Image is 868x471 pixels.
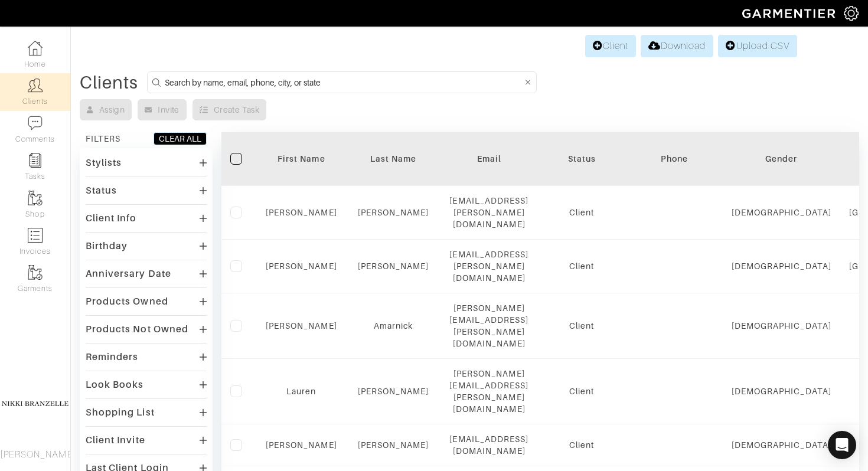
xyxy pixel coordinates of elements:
[828,431,856,459] div: Open Intercom Messenger
[732,207,831,218] div: [DEMOGRAPHIC_DATA]
[86,185,117,197] div: Status
[718,35,797,57] a: Upload CSV
[641,35,713,57] a: Download
[732,439,831,451] div: [DEMOGRAPHIC_DATA]
[736,3,844,24] img: garmentier-logo-header-white-b43fb05a5012e4ada735d5af1a66efaba907eab6374d6393d1fbf88cb4ef424d.png
[28,116,43,130] img: comment-icon-a0a6a9ef722e966f86d9cbdc48e553b5cf19dbc54f86b18d962a5391bc8f6eb6.png
[266,153,337,165] div: First Name
[266,440,337,450] a: [PERSON_NAME]
[358,261,429,271] a: [PERSON_NAME]
[286,387,316,396] a: Lauren
[732,320,831,332] div: [DEMOGRAPHIC_DATA]
[28,228,43,243] img: orders-icon-0abe47150d42831381b5fb84f609e132dff9fe21cb692f30cb5eec754e2cba89.png
[86,407,155,418] div: Shopping List
[86,133,120,145] div: FILTERS
[28,265,43,280] img: garments-icon-b7da505a4dc4fd61783c78ac3ca0ef83fa9d6f193b1c9dc38574b1d14d53ca28.png
[80,77,138,89] div: Clients
[86,434,145,446] div: Client Invite
[546,320,617,332] div: Client
[266,321,337,331] a: [PERSON_NAME]
[86,323,188,335] div: Products Not Owned
[449,195,528,230] div: [EMAIL_ADDRESS][PERSON_NAME][DOMAIN_NAME]
[844,6,859,21] img: gear-icon-white-bd11855cb880d31180b6d7d6211b90ccbf57a29d726f0c71d8c61bd08dd39cc2.png
[28,41,43,55] img: dashboard-icon-dbcd8f5a0b271acd01030246c82b418ddd0df26cd7fceb0bd07c9910d44c42f6.png
[86,351,138,363] div: Reminders
[86,157,122,169] div: Stylists
[28,153,43,168] img: reminder-icon-8004d30b9f0a5d33ae49ab947aed9ed385cf756f9e5892f1edd6e32f2345188e.png
[546,385,617,397] div: Client
[449,302,528,349] div: [PERSON_NAME][EMAIL_ADDRESS][PERSON_NAME][DOMAIN_NAME]
[28,78,43,93] img: clients-icon-6bae9207a08558b7cb47a8932f037763ab4055f8c8b6bfacd5dc20c3e0201464.png
[257,132,346,186] th: Toggle SortBy
[449,153,528,165] div: Email
[358,440,429,450] a: [PERSON_NAME]
[585,35,636,57] a: Client
[28,191,43,205] img: garments-icon-b7da505a4dc4fd61783c78ac3ca0ef83fa9d6f193b1c9dc38574b1d14d53ca28.png
[358,387,429,396] a: [PERSON_NAME]
[374,321,413,331] a: Amarnick
[266,208,337,217] a: [PERSON_NAME]
[546,207,617,218] div: Client
[635,153,714,165] div: Phone
[86,379,144,391] div: Look Books
[723,132,840,186] th: Toggle SortBy
[165,75,523,90] input: Search by name, email, phone, city, or state
[154,132,207,145] button: CLEAR ALL
[732,385,831,397] div: [DEMOGRAPHIC_DATA]
[732,260,831,272] div: [DEMOGRAPHIC_DATA]
[86,212,137,224] div: Client Info
[346,132,441,186] th: Toggle SortBy
[449,433,528,457] div: [EMAIL_ADDRESS][DOMAIN_NAME]
[358,208,429,217] a: [PERSON_NAME]
[546,260,617,272] div: Client
[546,439,617,451] div: Client
[546,153,617,165] div: Status
[355,153,432,165] div: Last Name
[449,368,528,415] div: [PERSON_NAME][EMAIL_ADDRESS][PERSON_NAME][DOMAIN_NAME]
[159,133,201,145] div: CLEAR ALL
[449,248,528,284] div: [EMAIL_ADDRESS][PERSON_NAME][DOMAIN_NAME]
[732,153,831,165] div: Gender
[86,268,171,280] div: Anniversary Date
[537,132,626,186] th: Toggle SortBy
[266,261,337,271] a: [PERSON_NAME]
[86,296,168,308] div: Products Owned
[86,240,128,252] div: Birthday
